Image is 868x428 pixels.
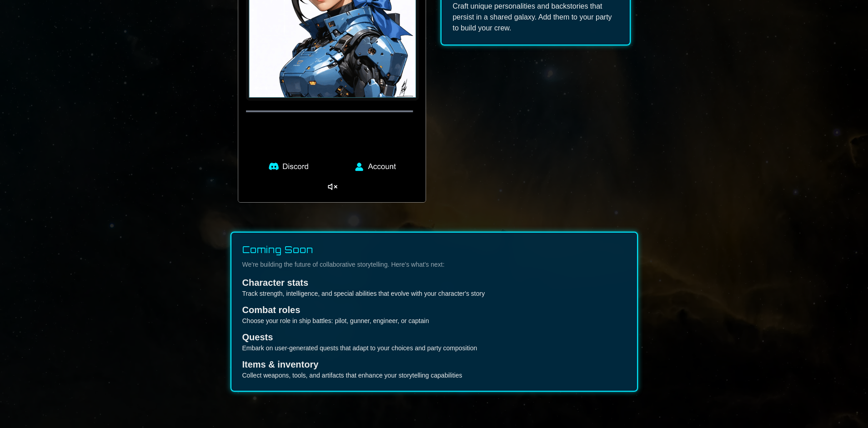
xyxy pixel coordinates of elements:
h3: Coming Soon [242,244,626,256]
p: Craft unique personalities and backstories that persist in a shared galaxy. Add them to your part... [452,1,618,34]
p: We're building the future of collaborative storytelling. Here's what's next: [242,260,626,269]
li: Track strength, intelligence, and special abilities that evolve with your character's story [242,276,626,298]
span: Items & inventory [242,359,319,369]
li: Embark on user-generated quests that adapt to your choices and party composition [242,331,626,353]
span: Quests [242,332,273,342]
li: Choose your role in ship battles: pilot, gunner, engineer, or captain [242,304,626,325]
li: Collect weapons, tools, and artifacts that enhance your storytelling capabilities [242,358,626,380]
span: Character stats [242,278,309,288]
span: Combat roles [242,305,301,315]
